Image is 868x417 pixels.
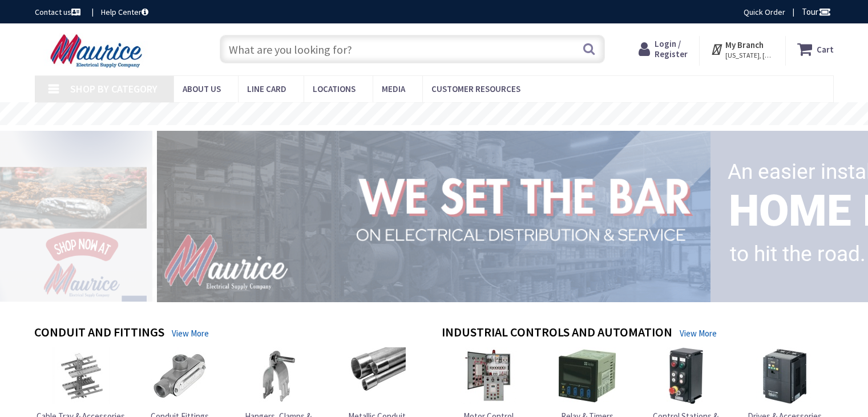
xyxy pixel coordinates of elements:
a: Quick Order [744,6,785,18]
span: Tour [802,6,831,17]
h4: Industrial Controls and Automation [442,325,672,342]
span: About us [183,83,221,94]
span: [US_STATE], [GEOGRAPHIC_DATA] [725,51,774,60]
img: Drives & Accessories [756,347,813,404]
a: Login / Register [639,39,688,59]
rs-layer: to hit the road. [730,234,866,274]
img: Hangers, Clamps & Supports [250,347,307,404]
img: Control Stations & Control Panels [657,347,714,404]
img: Motor Control [460,347,517,404]
span: Line Card [247,83,286,94]
strong: Cart [817,39,834,59]
img: Maurice Electrical Supply Company [35,33,161,69]
span: Locations [313,83,356,94]
span: Media [382,83,405,94]
span: Customer Resources [431,83,520,94]
img: Relay & Timers [559,347,616,404]
span: Shop By Category [70,82,158,95]
a: Cart [797,39,834,59]
h4: Conduit and Fittings [34,325,164,342]
img: Metallic Conduit [349,347,406,404]
a: Help Center [101,6,148,18]
div: My Branch [US_STATE], [GEOGRAPHIC_DATA] [710,39,774,59]
img: Conduit Fittings [151,347,208,404]
span: Login / Register [655,38,688,59]
a: View More [172,327,209,339]
input: What are you looking for? [220,35,605,63]
strong: My Branch [725,39,764,50]
img: Cable Tray & Accessories [53,347,110,404]
a: View More [680,327,717,339]
a: Contact us [35,6,83,18]
rs-layer: Free Same Day Pickup at 15 Locations [330,108,539,121]
img: 1_1.png [143,127,715,304]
